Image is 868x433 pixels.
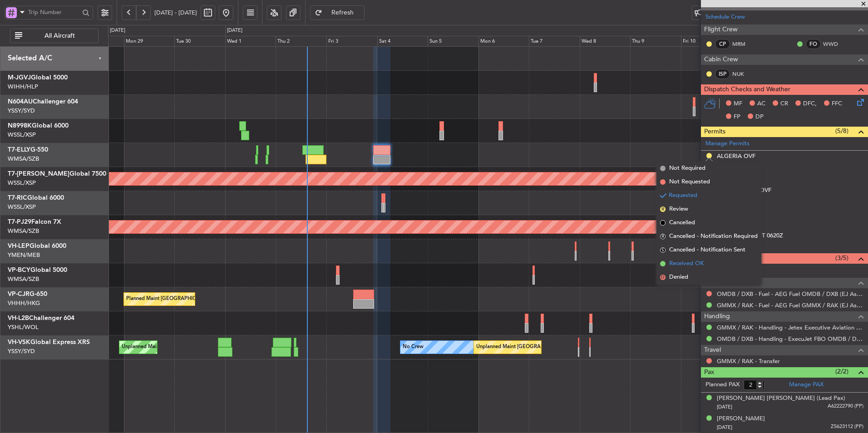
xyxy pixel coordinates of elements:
span: (2/2) [835,367,848,376]
div: ISP [715,69,730,79]
a: WWD [823,40,843,48]
a: WMSA/SZB [8,275,39,283]
div: CP [715,39,730,49]
a: YSSY/SYD [8,347,35,355]
span: VH-VSK [8,339,30,345]
span: Handling [704,311,730,322]
button: Refresh [310,5,365,20]
span: [DATE] [717,403,732,410]
span: Cancelled - Notification Required [669,232,758,241]
span: FFC [832,99,842,108]
div: Sat 4 [377,36,428,47]
span: AC [757,99,765,108]
input: Trip Number [28,5,79,19]
div: Mon 29 [124,36,175,47]
a: T7-ELLYG-550 [8,147,48,153]
span: VH-LEP [8,243,30,249]
span: (3/5) [835,253,848,263]
a: WSSL/XSP [8,179,36,187]
div: Unplanned Maint Sydney ([PERSON_NAME] Intl) [122,340,233,354]
a: N8998KGlobal 6000 [8,123,69,129]
a: VH-VSKGlobal Express XRS [8,339,90,345]
span: VH-L2B [8,315,29,321]
span: R [660,207,666,212]
span: Not Requested [669,177,710,187]
span: DP [755,113,764,122]
button: All Aircraft [10,29,99,43]
span: VP-BCY [8,267,30,273]
span: S [660,247,666,253]
div: FO [806,39,821,49]
label: Planned PAX [705,380,740,389]
div: Unplanned Maint [GEOGRAPHIC_DATA] ([GEOGRAPHIC_DATA]) [476,340,626,354]
span: N604AU [8,98,33,105]
div: Wed 8 [580,36,631,47]
span: Review [669,205,688,214]
div: Add new [716,243,863,251]
span: DFC, [803,99,817,108]
a: T7-RICGlobal 6000 [8,195,64,201]
a: VHHH/HKG [8,299,40,307]
span: Permits [704,127,725,137]
span: [DATE] - [DATE] [154,9,197,17]
div: ALGERIA OVF [717,152,755,160]
span: Travel [704,345,721,355]
span: Not Required [669,164,705,173]
a: WMSA/SZB [8,227,39,235]
a: VP-BCYGlobal 5000 [8,267,67,273]
a: Manage Permits [705,139,750,148]
span: Flight Crew [704,25,738,35]
span: Requested [669,191,697,200]
a: GMMX / RAK - Transfer [717,357,780,365]
a: VH-LEPGlobal 6000 [8,243,66,249]
a: YSSY/SYD [8,107,35,115]
a: WIHH/HLP [8,83,38,91]
a: WSSL/XSP [8,131,36,139]
span: MF [734,99,742,108]
a: OMDB / DXB - Fuel - AEG Fuel OMDB / DXB (EJ Asia Only) [717,290,863,298]
a: MRM [732,40,753,48]
span: M-JGVJ [8,74,31,81]
span: T7-PJ29 [8,219,31,225]
div: [PERSON_NAME] [PERSON_NAME] (Lead Pax) [717,394,845,403]
div: Wed 1 [225,36,276,47]
span: Z5623112 (PP) [831,423,863,431]
a: YMEN/MEB [8,251,40,259]
span: (5/8) [835,126,848,136]
a: YSHL/WOL [8,323,39,331]
span: D [660,275,666,280]
span: VP-CJR [8,291,30,297]
span: Pax [704,367,714,378]
a: Schedule Crew [705,13,745,22]
span: CR [780,99,788,108]
a: OMDB / DXB - Handling - ExecuJet FBO OMDB / DXB [717,335,863,343]
div: Mon 6 [478,36,529,47]
span: T7-ELLY [8,147,30,153]
div: Fri 3 [326,36,377,47]
span: Dispatch Checks and Weather [704,84,790,95]
div: Fri 10 [681,36,732,47]
a: VP-CJRG-650 [8,291,47,297]
div: Thu 2 [276,36,326,47]
a: VH-L2BChallenger 604 [8,315,74,321]
a: GMMX / RAK - Handling - Jetex Executive Aviation GMMX / RAK [717,324,863,331]
a: NUK [732,70,753,78]
div: No Crew [403,340,424,354]
a: WSSL/XSP [8,203,36,211]
span: [DATE] [717,424,732,431]
span: R [660,234,666,239]
a: N604AUChallenger 604 [8,98,78,105]
a: Manage PAX [789,380,824,389]
span: Cabin Crew [704,54,738,65]
span: N8998K [8,123,32,129]
span: Cancelled [669,218,695,227]
span: Denied [669,273,688,282]
div: Tue 7 [529,36,580,47]
a: M-JGVJGlobal 5000 [8,74,68,81]
span: Received OK [669,259,704,268]
a: T7-PJ29Falcon 7X [8,219,61,225]
div: [PERSON_NAME] [717,414,765,423]
div: [DATE] [227,27,242,34]
span: A62222790 (PP) [828,403,863,410]
div: [DATE] [110,27,125,34]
